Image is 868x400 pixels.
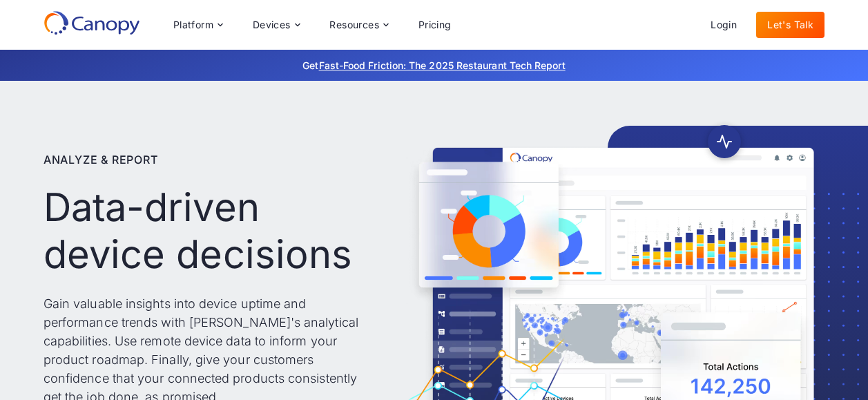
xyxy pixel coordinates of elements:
[407,12,463,38] a: Pricing
[242,11,311,39] div: Devices
[329,20,379,30] div: Resources
[173,20,213,30] div: Platform
[162,11,233,39] div: Platform
[319,59,566,71] a: Fast-Food Friction: The 2025 Restaurant Tech Report
[318,11,398,39] div: Resources
[44,184,378,277] h1: Data-driven device decisions
[96,58,773,73] p: Get
[44,151,158,168] p: Analyze & Report
[756,12,824,38] a: Let's Talk
[700,12,748,38] a: Login
[253,20,291,30] div: Devices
